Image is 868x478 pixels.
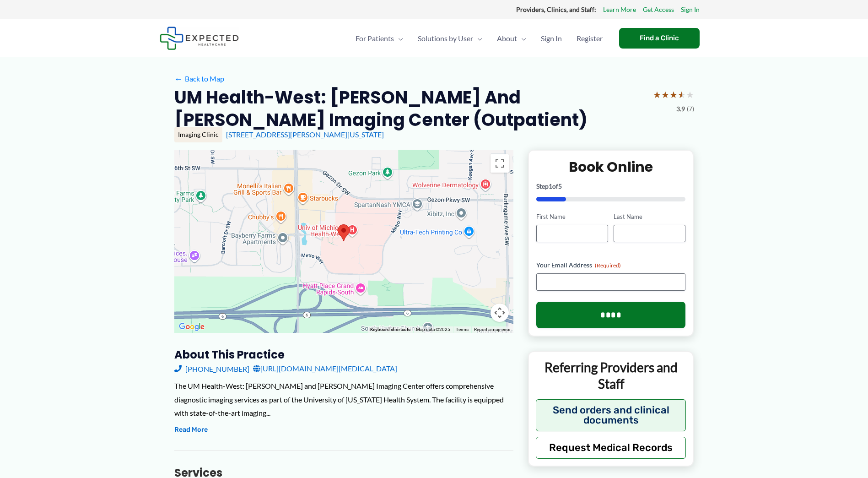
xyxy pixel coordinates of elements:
label: First Name [536,212,608,221]
a: Find a Clinic [619,28,700,49]
a: ←Back to Map [174,72,224,86]
span: Menu Toggle [394,22,403,54]
span: Menu Toggle [517,22,526,54]
span: ★ [669,86,678,103]
button: Map camera controls [491,304,509,322]
span: 3.9 [676,103,685,115]
button: Keyboard shortcuts [370,326,410,333]
img: Expected Healthcare Logo - side, dark font, small [160,27,239,50]
h2: Book Online [536,158,686,176]
a: Get Access [643,4,674,16]
a: Sign In [681,4,700,16]
span: Map data ©2025 [416,327,450,332]
span: ★ [653,86,661,103]
a: Register [569,22,610,54]
strong: Providers, Clinics, and Staff: [516,5,596,13]
a: [STREET_ADDRESS][PERSON_NAME][US_STATE] [226,130,384,139]
span: For Patients [356,22,394,54]
img: Google [177,321,207,333]
p: Referring Providers and Staff [536,359,686,392]
a: Open this area in Google Maps (opens a new window) [177,321,207,333]
a: For PatientsMenu Toggle [348,22,410,54]
a: Sign In [534,22,569,54]
span: Menu Toggle [473,22,482,54]
div: Imaging Clinic [174,127,222,142]
span: About [497,22,517,54]
span: ★ [678,86,686,103]
nav: Primary Site Navigation [348,22,610,54]
p: Step of [536,183,686,190]
span: (7) [687,103,694,115]
h3: About this practice [174,348,513,362]
span: Sign In [541,22,562,54]
a: [PHONE_NUMBER] [174,362,249,375]
span: ★ [661,86,669,103]
h2: UM Health-West: [PERSON_NAME] and [PERSON_NAME] Imaging Center (Outpatient) [174,86,646,131]
a: AboutMenu Toggle [490,22,534,54]
span: ← [174,74,183,83]
span: 1 [549,182,552,190]
label: Last Name [614,212,685,221]
span: ★ [686,86,694,103]
a: Solutions by UserMenu Toggle [410,22,490,54]
span: (Required) [595,262,621,269]
button: Send orders and clinical documents [536,399,686,431]
div: The UM Health-West: [PERSON_NAME] and [PERSON_NAME] Imaging Center offers comprehensive diagnosti... [174,379,513,420]
button: Read More [174,424,208,435]
span: Solutions by User [418,22,473,54]
button: Toggle fullscreen view [491,154,509,173]
a: Terms (opens in new tab) [456,327,469,332]
span: Register [577,22,603,54]
a: [URL][DOMAIN_NAME][MEDICAL_DATA] [253,362,397,375]
a: Report a map error [474,327,511,332]
a: Learn More [603,4,636,16]
button: Request Medical Records [536,437,686,459]
label: Your Email Address [536,261,686,270]
span: 5 [558,182,562,190]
